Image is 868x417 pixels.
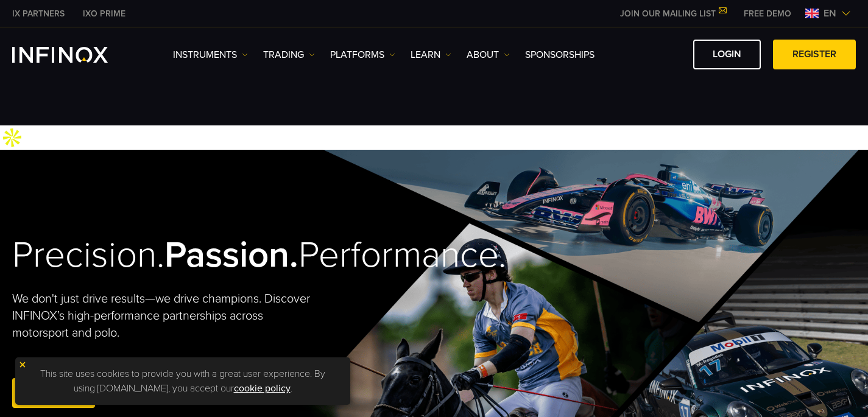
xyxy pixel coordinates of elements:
[74,7,135,20] a: INFINOX
[330,47,395,62] a: PLATFORMS
[411,47,451,62] a: Learn
[263,47,315,62] a: TRADING
[3,7,74,20] a: INFINOX
[234,382,291,394] a: cookie policy
[164,233,298,277] strong: Passion.
[21,363,344,399] p: This site uses cookies to provide you with a great user experience. By using [DOMAIN_NAME], you a...
[693,40,761,69] a: LOGIN
[18,360,27,369] img: yellow close icon
[12,290,316,342] p: We don't just drive results—we drive champions. Discover INFINOX’s high-performance partnerships ...
[735,7,800,20] a: INFINOX MENU
[525,47,595,62] a: SPONSORSHIPS
[12,47,136,63] a: INFINOX Logo
[773,40,856,69] a: REGISTER
[611,9,735,19] a: JOIN OUR MAILING LIST
[819,6,841,21] span: en
[12,378,95,408] a: REGISTER
[12,233,392,278] h2: Precision. Performance.
[467,47,510,62] a: ABOUT
[173,47,248,62] a: Instruments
